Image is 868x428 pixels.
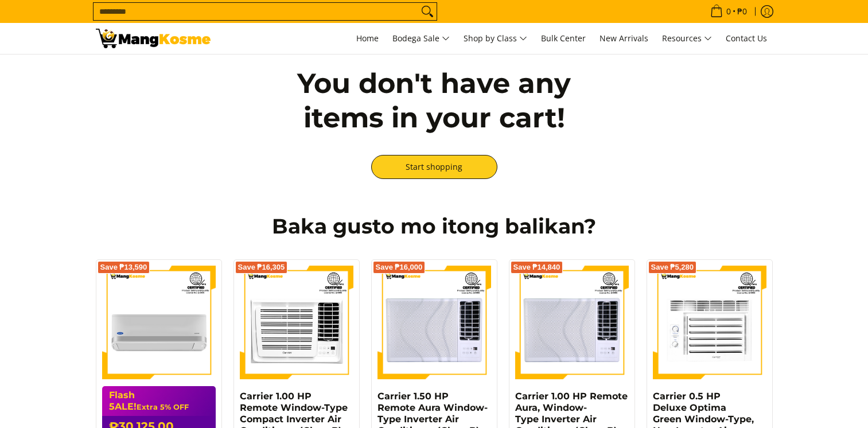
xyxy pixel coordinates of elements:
span: • [707,5,750,18]
span: ₱0 [735,7,749,15]
a: Home [351,23,384,54]
span: Resources [662,32,712,46]
a: Start shopping [371,155,497,179]
a: Contact Us [720,23,773,54]
span: Save ₱16,000 [376,264,423,271]
a: Bulk Center [535,23,591,54]
img: Carrier 1.50 HP Remote Aura Window-Type Inverter Air Conditioner (Class B) [377,266,491,379]
span: Save ₱5,280 [651,264,694,271]
span: Save ₱16,305 [238,264,285,271]
span: Save ₱14,840 [513,264,560,271]
span: Save ₱13,590 [100,264,147,271]
img: Carrier 0.5 HP Deluxe Optima Green Window-Type, Non-Inverter Air Conditioner (Class B) [653,266,766,379]
img: Carrier 1.00 HP XPower Gold 3 Split-Type Inverter Air Conditioner (Class A) [102,266,216,379]
a: Bodega Sale [387,23,456,54]
span: Home [356,33,379,44]
span: Bodega Sale [392,32,450,46]
img: Carrier 1.00 HP Remote Aura, Window-Type Inverter Air Conditioner (Class B) [515,266,629,379]
span: 0 [725,7,733,15]
nav: Main Menu [222,23,773,54]
h2: Baka gusto mo itong balikan? [96,213,773,239]
img: Your Shopping Cart | Mang Kosme [96,29,211,48]
span: Shop by Class [464,32,527,46]
span: Bulk Center [541,33,586,44]
span: Contact Us [726,33,767,44]
span: New Arrivals [600,33,648,44]
a: Resources [656,23,718,54]
img: Carrier 1.00 HP Remote Window-Type Compact Inverter Air Conditioner (Class B) [240,266,353,379]
a: New Arrivals [594,23,654,54]
h2: You don't have any items in your cart! [268,66,601,135]
button: Search [418,3,437,20]
a: Shop by Class [458,23,533,54]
